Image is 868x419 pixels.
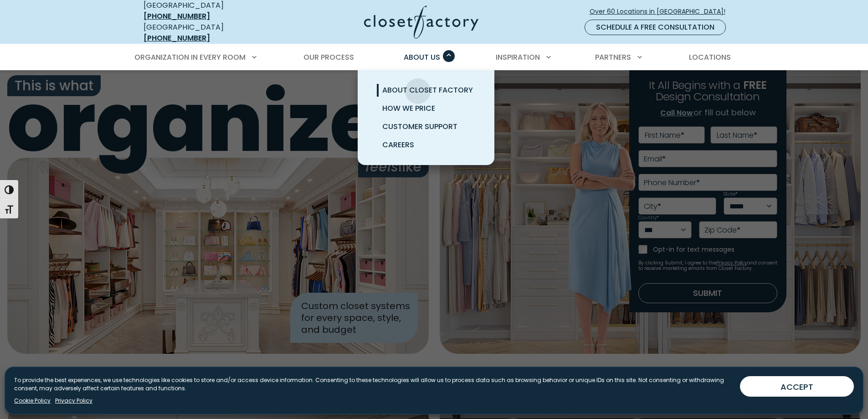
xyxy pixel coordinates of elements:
[358,70,494,165] ul: About Us submenu
[404,52,440,62] span: About Us
[128,45,740,70] nav: Primary Menu
[134,52,246,62] span: Organization in Every Room
[382,121,457,132] span: Customer Support
[589,4,733,20] a: Over 60 Locations in [GEOGRAPHIC_DATA]!
[55,397,92,405] a: Privacy Policy
[585,20,726,35] a: Schedule a Free Consultation
[595,52,631,62] span: Partners
[740,376,854,397] button: ACCEPT
[14,397,51,405] a: Cookie Policy
[364,5,478,39] img: Closet Factory Logo
[144,22,276,44] div: [GEOGRAPHIC_DATA]
[144,33,210,43] a: [PHONE_NUMBER]
[144,11,210,21] a: [PHONE_NUMBER]
[590,7,733,16] span: Over 60 Locations in [GEOGRAPHIC_DATA]!
[689,52,731,62] span: Locations
[14,376,733,393] p: To provide the best experiences, we use technologies like cookies to store and/or access device i...
[303,52,354,62] span: Our Process
[382,103,435,114] span: How We Price
[382,85,473,95] span: About Closet Factory
[382,140,414,150] span: Careers
[496,52,540,62] span: Inspiration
